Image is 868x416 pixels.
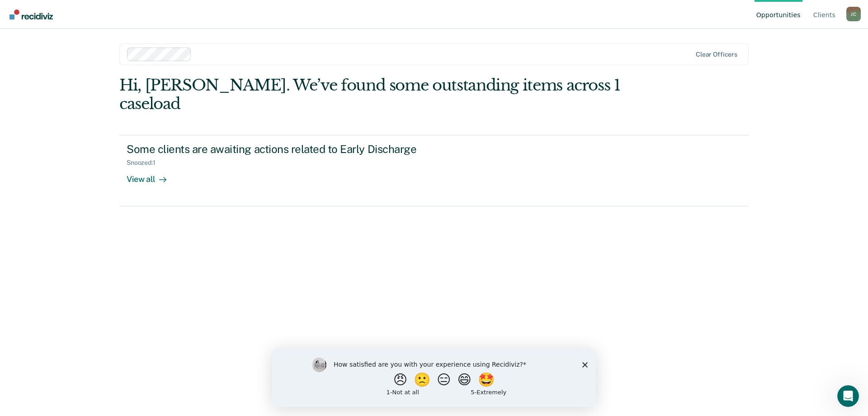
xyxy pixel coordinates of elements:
[127,159,163,167] div: Snoozed : 1
[837,385,859,407] iframe: Intercom live chat
[696,51,737,58] div: Clear officers
[119,76,623,113] div: Hi, [PERSON_NAME]. We’ve found some outstanding items across 1 caseload
[119,135,749,206] a: Some clients are awaiting actions related to Early DischargeSnoozed:1View all
[127,143,444,156] div: Some clients are awaiting actions related to Early Discharge
[846,7,861,21] button: Profile dropdown button
[846,7,861,21] div: J C
[272,349,596,407] iframe: Survey by Kim from Recidiviz
[9,10,53,19] img: Recidiviz
[127,167,177,184] div: View all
